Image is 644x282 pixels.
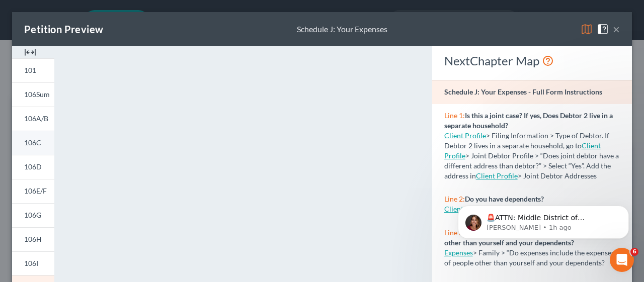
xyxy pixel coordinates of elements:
[24,235,42,243] span: 106H
[444,131,609,150] span: > Filing Information > Type of Debtor. If Debtor 2 lives in a separate household, go to
[610,248,634,272] iframe: Intercom live chat
[297,24,387,35] div: Schedule J: Your Expenses
[12,227,54,251] a: 106H
[24,259,38,267] span: 106I
[444,87,602,96] strong: Schedule J: Your Expenses - Full Form Instructions
[24,211,41,219] span: 106G
[443,184,644,255] iframe: Intercom notifications message
[476,171,518,180] a: Client Profile
[24,46,36,58] img: expand-e0f6d898513216a626fdd78e52531dac95497ffd26381d4c15ee2fc46db09dca.svg
[12,107,54,131] a: 106A/B
[24,186,47,195] span: 106E/F
[12,203,54,227] a: 106G
[444,141,601,160] a: Client Profile
[24,162,42,171] span: 106D
[444,111,465,120] span: Line 1:
[24,22,103,36] div: Petition Preview
[476,171,597,180] span: > Joint Debtor Addresses
[444,248,614,267] span: > Family > “Do expenses include the expenses of people other than yourself and your dependents?
[12,155,54,179] a: 106D
[444,248,473,257] a: Expenses
[12,251,54,275] a: 106I
[444,53,620,69] div: NextChapter Map
[24,66,36,74] span: 101
[24,138,41,147] span: 106C
[597,23,609,35] img: help-close-5ba153eb36485ed6c1ea00a893f15db1cb9b99d6cae46e1a8edb6c62d00a1a76.svg
[12,179,54,203] a: 106E/F
[444,141,619,180] span: > Joint Debtor Profile > “Does joint debtor have a different address than debtor?” > Select “Yes”...
[630,248,638,256] span: 6
[581,23,593,35] img: map-eea8200ae884c6f1103ae1953ef3d486a96c86aabb227e865a55264e3737af1f.svg
[12,82,54,107] a: 106Sum
[613,23,620,35] button: ×
[12,131,54,155] a: 106C
[444,111,613,130] strong: Is this a joint case? If yes, Does Debtor 2 live in a separate household?
[24,114,48,123] span: 106A/B
[24,90,50,99] span: 106Sum
[444,131,486,140] a: Client Profile
[12,58,54,82] a: 101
